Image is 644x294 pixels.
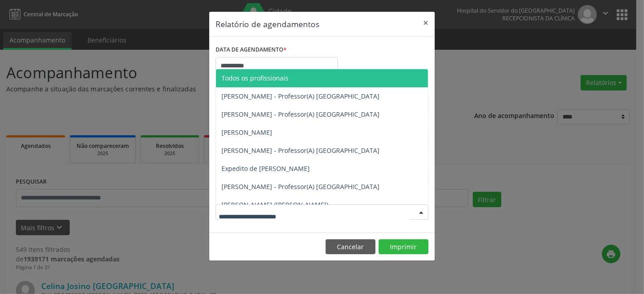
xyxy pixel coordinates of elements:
label: DATA DE AGENDAMENTO [216,43,287,57]
button: Imprimir [379,239,428,255]
span: Expedito de [PERSON_NAME] [221,164,310,173]
h5: Relatório de agendamentos [216,18,319,30]
span: [PERSON_NAME] - Professor(A) [GEOGRAPHIC_DATA] [221,92,380,100]
span: [PERSON_NAME] ([PERSON_NAME]) [221,200,328,209]
span: [PERSON_NAME] [221,128,272,137]
span: Todos os profissionais [221,74,288,82]
button: Close [417,12,435,34]
span: [PERSON_NAME] - Professor(A) [GEOGRAPHIC_DATA] [221,110,380,119]
button: Cancelar [326,239,375,255]
span: [PERSON_NAME] - Professor(A) [GEOGRAPHIC_DATA] [221,182,380,191]
span: [PERSON_NAME] - Professor(A) [GEOGRAPHIC_DATA] [221,146,380,155]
